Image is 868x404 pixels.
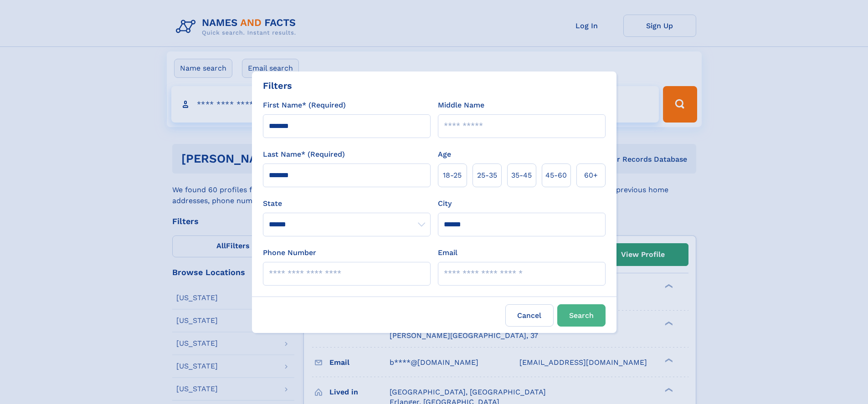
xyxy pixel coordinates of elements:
[438,100,484,111] label: Middle Name
[557,304,606,327] button: Search
[584,170,598,181] span: 60+
[263,79,292,92] div: Filters
[263,149,345,160] label: Last Name* (Required)
[545,170,567,181] span: 45‑60
[477,170,497,181] span: 25‑35
[438,247,457,258] label: Email
[438,198,452,209] label: City
[443,170,462,181] span: 18‑25
[263,198,431,209] label: State
[505,304,554,327] label: Cancel
[263,100,346,111] label: First Name* (Required)
[438,149,451,160] label: Age
[263,247,316,258] label: Phone Number
[511,170,532,181] span: 35‑45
